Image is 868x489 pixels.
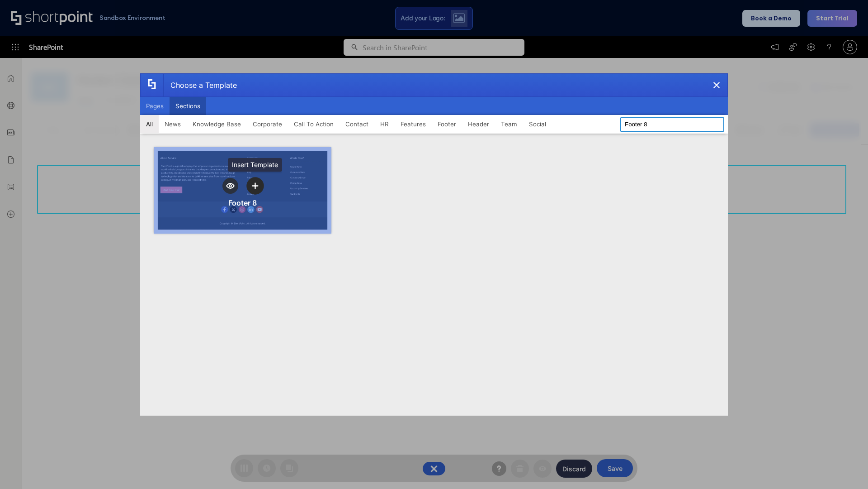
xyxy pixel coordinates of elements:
[170,97,206,115] button: Sections
[374,115,395,133] button: HR
[140,73,728,416] div: template selector
[395,115,432,133] button: Features
[159,115,187,133] button: News
[163,74,237,96] div: Choose a Template
[462,115,495,133] button: Header
[340,115,374,133] button: Contact
[495,115,523,133] button: Team
[140,97,170,115] button: Pages
[432,115,462,133] button: Footer
[823,446,868,489] iframe: Chat Widget
[228,198,257,207] div: Footer 8
[187,115,247,133] button: Knowledge Base
[620,117,724,132] input: Search
[523,115,552,133] button: Social
[247,115,288,133] button: Corporate
[140,115,159,133] button: All
[288,115,340,133] button: Call To Action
